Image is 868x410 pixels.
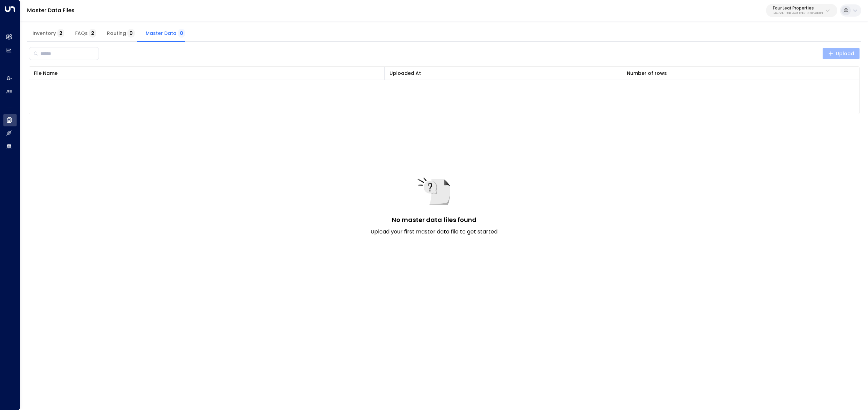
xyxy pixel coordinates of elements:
span: 2 [89,29,96,38]
span: 0 [127,29,135,38]
span: 0 [178,29,185,38]
span: Upload [828,49,854,58]
span: Master Data [146,30,185,37]
button: Upload [823,48,860,59]
div: File Name [34,69,58,77]
span: Inventory [33,30,64,37]
a: Master Data Files [27,6,75,14]
div: File Name [34,69,380,77]
span: 2 [57,29,64,38]
button: Four Leaf Properties34e1cd17-0f68-49af-bd32-3c48ce8611d1 [766,4,837,17]
div: Uploaded At [389,69,617,77]
div: Number of rows [627,69,854,77]
div: Uploaded At [389,69,421,77]
p: 34e1cd17-0f68-49af-bd32-3c48ce8611d1 [773,12,824,15]
span: FAQs [75,30,96,37]
p: Four Leaf Properties [773,6,824,10]
div: Number of rows [627,69,667,77]
span: Routing [107,30,135,37]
